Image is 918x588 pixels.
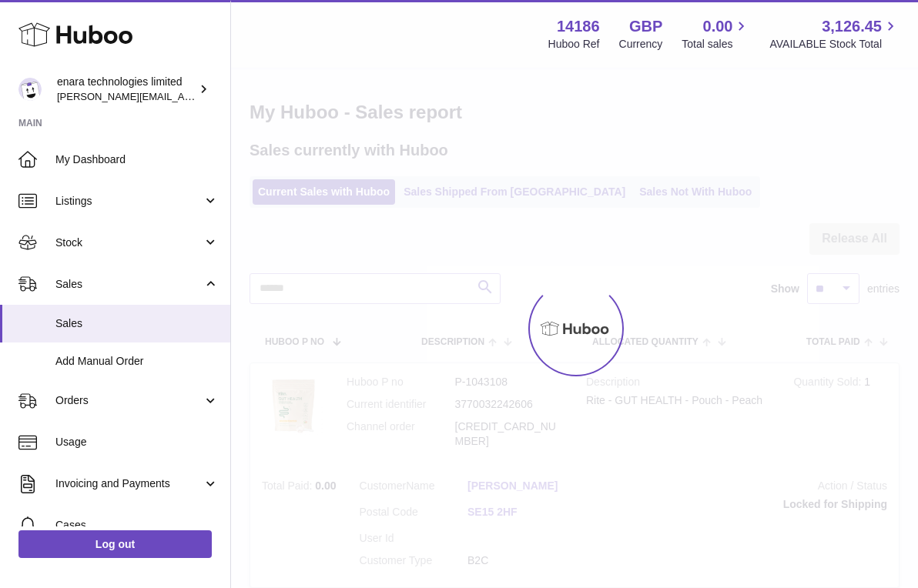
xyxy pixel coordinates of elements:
span: Add Manual Order [55,354,219,369]
a: 0.00 Total sales [682,16,750,52]
span: Usage [55,435,219,449]
span: 0.00 [703,16,733,37]
span: [PERSON_NAME][EMAIL_ADDRESS][DOMAIN_NAME] [57,90,309,102]
strong: 14186 [557,16,600,37]
span: Orders [55,393,203,408]
a: 3,126.45 AVAILABLE Stock Total [769,16,900,52]
span: AVAILABLE Stock Total [769,37,900,52]
span: Cases [55,518,219,533]
span: Stock [55,236,203,250]
span: Sales [55,277,203,292]
span: Total sales [682,37,750,52]
div: Huboo Ref [548,37,600,52]
span: Sales [55,316,219,331]
div: Currency [619,37,663,52]
span: Invoicing and Payments [55,476,203,491]
a: Log out [18,530,212,558]
strong: GBP [629,16,662,37]
span: 3,126.45 [822,16,882,37]
div: enara technologies limited [57,75,196,104]
span: Listings [55,194,203,209]
img: Dee@enara.co [18,78,42,101]
span: My Dashboard [55,152,219,167]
